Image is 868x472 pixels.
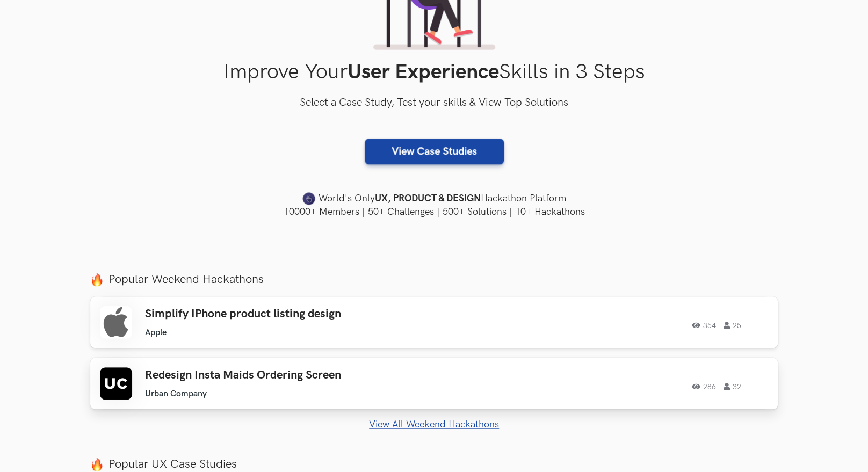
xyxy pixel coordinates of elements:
[90,457,778,471] label: Popular UX Case Studies
[90,205,778,219] h4: 10000+ Members | 50+ Challenges | 500+ Solutions | 10+ Hackathons
[90,95,778,112] h3: Select a Case Study, Test your skills & View Top Solutions
[724,383,741,390] span: 32
[90,296,778,348] a: Simplify IPhone product listing design Apple 354 25
[90,273,104,286] img: fire.png
[90,358,778,409] a: Redesign Insta Maids Ordering Screen Urban Company 286 32
[365,139,504,164] a: View Case Studies
[90,458,104,471] img: fire.png
[90,60,778,85] h1: Improve Your Skills in 3 Steps
[145,368,450,382] h3: Redesign Insta Maids Ordering Screen
[145,307,450,321] h3: Simplify IPhone product listing design
[692,322,716,329] span: 354
[145,328,167,338] li: Apple
[302,192,315,206] img: uxhack-favicon-image.png
[692,383,716,390] span: 286
[375,191,481,206] strong: UX, PRODUCT & DESIGN
[90,191,778,206] h4: World's Only Hackathon Platform
[90,272,778,287] label: Popular Weekend Hackathons
[348,60,499,85] strong: User Experience
[90,419,778,430] a: View All Weekend Hackathons
[145,389,207,399] li: Urban Company
[724,322,741,329] span: 25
